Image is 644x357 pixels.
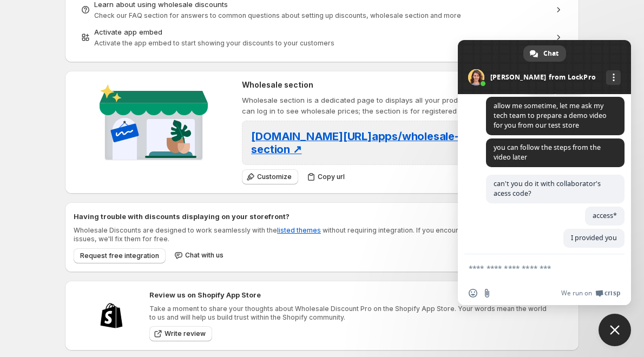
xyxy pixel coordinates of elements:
[318,173,345,181] span: Copy url
[277,226,321,234] a: listed themes
[483,289,491,297] span: Send a file
[170,248,230,263] button: Chat with us
[599,314,631,346] div: Close chat
[94,27,550,37] div: Activate app embed
[469,289,477,297] span: Insert an emoji
[94,39,334,47] span: Activate the app embed to start showing your discounts to your customers
[543,45,558,62] span: Chat
[242,95,570,116] p: Wholesale section is a dedicated page to displays all your products. Only tagged customers can lo...
[571,233,617,242] span: I provided you
[95,80,212,169] img: Wholesale section
[561,289,592,297] span: We run on
[94,11,461,19] span: Check our FAQ section for answers to common questions about setting up discounts, wholesale secti...
[251,133,539,155] a: [DOMAIN_NAME][URL]apps/wholesale-pro/wholesale-section ↗
[242,80,570,90] h2: Wholesale section
[494,101,607,130] span: allow me sometime, let me ask my tech team to prepare a demo video for you from our test store
[242,169,298,184] button: Customize
[74,226,505,243] p: Wholesale Discounts are designed to work seamlessly with the without requiring integration. If yo...
[74,211,505,222] h2: Having trouble with discounts displaying on your storefront?
[149,305,547,322] p: Take a moment to share your thoughts about Wholesale Discount Pro on the Shopify App Store. Your ...
[604,289,620,297] span: Crisp
[523,45,566,62] div: Chat
[149,326,212,341] a: Write review
[593,211,617,220] span: access*
[257,173,292,181] span: Customize
[469,263,596,273] textarea: Compose your message...
[606,70,621,85] div: More channels
[185,251,224,260] span: Chat with us
[251,130,539,156] span: [DOMAIN_NAME][URL] apps/wholesale-pro/wholesale-section ↗
[80,252,159,260] span: Request free integration
[561,289,620,297] a: We run onCrisp
[165,329,206,338] span: Write review
[494,179,601,198] span: can't you do it with collaborator's acess code?
[303,169,351,184] button: Copy url
[74,248,166,263] button: Request free integration
[494,143,601,162] span: you can follow the steps from the video later
[149,289,547,300] h2: Review us on Shopify App Store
